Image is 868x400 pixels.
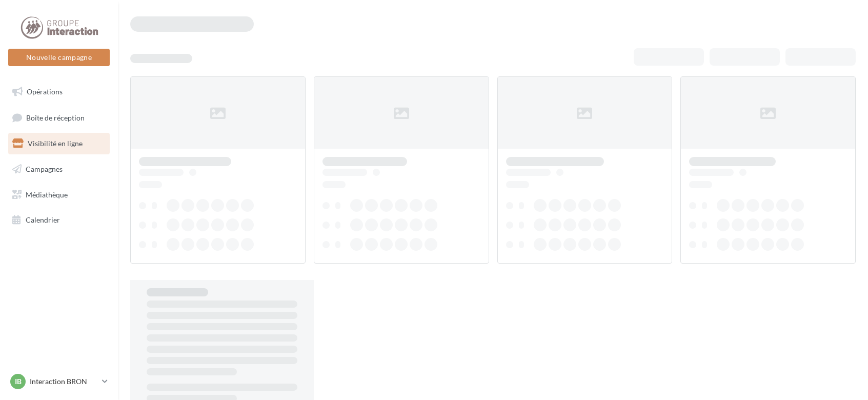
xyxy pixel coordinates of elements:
[6,209,112,231] a: Calendrier
[6,158,112,180] a: Campagnes
[26,165,63,173] span: Campagnes
[27,87,63,96] span: Opérations
[26,190,68,198] span: Médiathèque
[8,372,110,391] a: IB Interaction BRON
[6,133,112,154] a: Visibilité en ligne
[15,376,22,387] span: IB
[6,184,112,206] a: Médiathèque
[28,139,83,148] span: Visibilité en ligne
[26,113,85,122] span: Boîte de réception
[6,107,112,129] a: Boîte de réception
[26,215,60,224] span: Calendrier
[6,81,112,103] a: Opérations
[30,376,98,387] p: Interaction BRON
[8,49,110,66] button: Nouvelle campagne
